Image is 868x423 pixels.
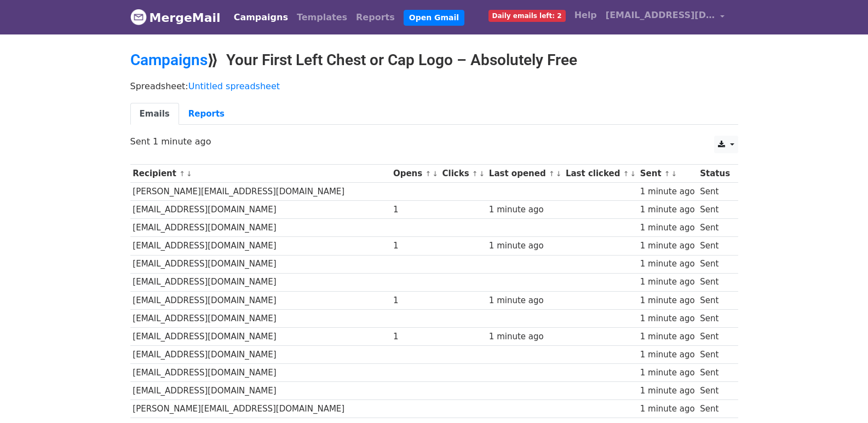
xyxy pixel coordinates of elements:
td: Sent [697,400,732,418]
td: Sent [697,309,732,327]
th: Sent [637,165,697,183]
td: [EMAIL_ADDRESS][DOMAIN_NAME] [130,255,391,273]
a: ↓ [630,170,636,178]
div: 1 minute ago [640,349,695,361]
span: [EMAIL_ADDRESS][DOMAIN_NAME] [606,9,715,22]
a: Open Gmail [404,10,464,26]
td: Sent [697,255,732,273]
a: ↑ [664,170,670,178]
td: Sent [697,291,732,309]
td: [EMAIL_ADDRESS][DOMAIN_NAME] [130,327,391,345]
td: Sent [697,183,732,201]
a: ↑ [472,170,478,178]
td: [PERSON_NAME][EMAIL_ADDRESS][DOMAIN_NAME] [130,183,391,201]
a: ↓ [186,170,192,178]
div: 1 [393,240,437,252]
td: [EMAIL_ADDRESS][DOMAIN_NAME] [130,219,391,237]
a: ↓ [479,170,485,178]
div: 1 minute ago [640,222,695,234]
div: 1 minute ago [640,276,695,288]
div: 1 minute ago [489,240,560,252]
td: [EMAIL_ADDRESS][DOMAIN_NAME] [130,237,391,255]
div: 1 minute ago [640,312,695,325]
div: 1 minute ago [640,367,695,379]
th: Opens [390,165,440,183]
a: ↑ [623,170,629,178]
a: [EMAIL_ADDRESS][DOMAIN_NAME] [601,4,729,30]
td: Sent [697,273,732,291]
th: Last clicked [563,165,637,183]
th: Status [697,165,732,183]
td: Sent [697,237,732,255]
div: 1 minute ago [489,294,560,307]
a: Help [570,4,601,26]
td: Sent [697,327,732,345]
a: Campaigns [229,7,292,28]
div: 1 [393,294,437,307]
div: 1 minute ago [640,186,695,198]
a: ↓ [556,170,562,178]
td: [EMAIL_ADDRESS][DOMAIN_NAME] [130,364,391,382]
div: 1 [393,204,437,216]
p: Spreadsheet: [130,80,738,92]
a: Untitled spreadsheet [188,81,280,91]
div: 1 minute ago [640,258,695,270]
td: [EMAIL_ADDRESS][DOMAIN_NAME] [130,346,391,364]
a: MergeMail [130,6,221,29]
a: Daily emails left: 2 [484,4,570,26]
td: Sent [697,201,732,219]
td: Sent [697,382,732,400]
a: ↓ [432,170,438,178]
a: ↑ [425,170,431,178]
th: Last opened [486,165,563,183]
div: 1 minute ago [640,204,695,216]
td: Sent [697,364,732,382]
td: [EMAIL_ADDRESS][DOMAIN_NAME] [130,201,391,219]
h2: ⟫ Your First Left Chest or Cap Logo – Absolutely Free [130,51,738,69]
th: Clicks [440,165,486,183]
div: 1 minute ago [640,294,695,307]
div: 1 [393,331,437,343]
a: Templates [292,7,352,28]
td: [PERSON_NAME][EMAIL_ADDRESS][DOMAIN_NAME] [130,400,391,418]
td: Sent [697,346,732,364]
td: [EMAIL_ADDRESS][DOMAIN_NAME] [130,291,391,309]
a: ↓ [671,170,677,178]
a: ↑ [549,170,555,178]
a: Reports [179,103,234,125]
a: ↑ [179,170,185,178]
td: [EMAIL_ADDRESS][DOMAIN_NAME] [130,309,391,327]
th: Recipient [130,165,391,183]
td: Sent [697,219,732,237]
p: Sent 1 minute ago [130,136,738,147]
a: Reports [352,7,399,28]
span: Daily emails left: 2 [488,10,566,22]
a: Campaigns [130,51,208,69]
div: 1 minute ago [640,403,695,415]
a: Emails [130,103,179,125]
div: 1 minute ago [489,204,560,216]
td: [EMAIL_ADDRESS][DOMAIN_NAME] [130,273,391,291]
div: 1 minute ago [640,385,695,397]
div: 1 minute ago [640,240,695,252]
div: 1 minute ago [489,331,560,343]
img: MergeMail logo [130,9,147,25]
td: [EMAIL_ADDRESS][DOMAIN_NAME] [130,382,391,400]
div: 1 minute ago [640,331,695,343]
